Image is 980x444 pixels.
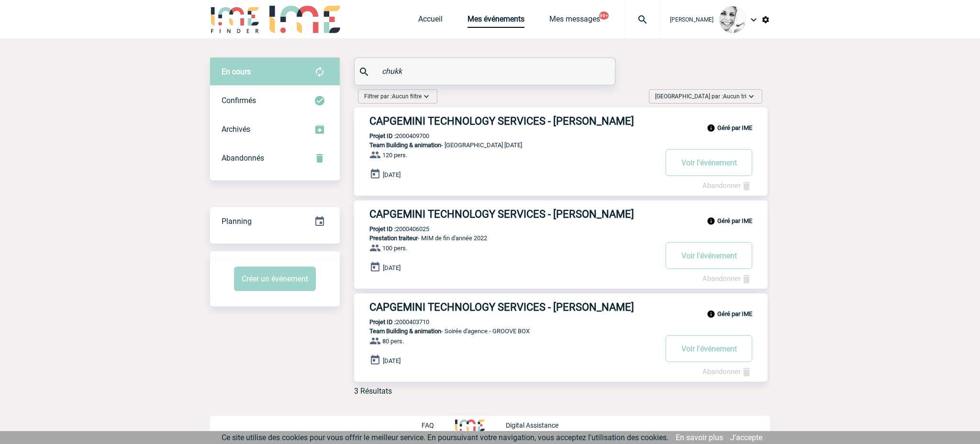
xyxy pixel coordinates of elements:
span: [DATE] [383,171,401,178]
span: En cours [222,67,251,76]
a: J'accepte [730,433,762,442]
h3: CAPGEMINI TECHNOLOGY SERVICES - [PERSON_NAME] [369,115,657,127]
span: [GEOGRAPHIC_DATA] par : [655,92,746,101]
a: Accueil [418,14,443,28]
b: Projet ID : [369,225,396,233]
button: Voir l'événement [666,149,752,176]
p: 2000403710 [354,318,429,326]
p: - [GEOGRAPHIC_DATA] [DATE] [354,141,657,149]
input: Rechercher un événement par son nom [379,64,592,78]
p: - MIM de fin d'année 2022 [354,234,657,242]
h3: CAPGEMINI TECHNOLOGY SERVICES - [PERSON_NAME] [369,301,657,313]
span: 100 pers. [382,245,407,252]
span: 120 pers. [382,152,407,159]
a: FAQ [422,420,455,429]
p: 2000409700 [354,132,429,140]
p: Digital Assistance [506,421,558,429]
span: Filtrer par : [364,92,422,101]
div: Retrouvez ici tous vos évènements avant confirmation [210,58,340,86]
span: Aucun filtre [392,93,422,100]
span: Prestation traiteur [369,234,418,242]
a: Abandonner [702,181,752,190]
span: Planning [222,217,252,226]
div: Retrouvez ici tous vos événements organisés par date et état d'avancement [210,207,340,236]
img: IME-Finder [210,6,260,33]
div: Retrouvez ici tous vos événements annulés [210,144,340,173]
span: 80 pers. [382,338,404,345]
span: Abandonnés [222,153,264,163]
div: 3 Résultats [354,386,392,396]
h3: CAPGEMINI TECHNOLOGY SERVICES - [PERSON_NAME] [369,208,657,220]
img: info_black_24dp.svg [707,124,715,132]
span: [DATE] [383,357,401,364]
b: Géré par IME [717,124,752,131]
img: http://www.idealmeetingsevents.fr/ [455,420,485,431]
a: Mes événements [468,14,524,28]
span: Confirmés [222,96,256,105]
a: CAPGEMINI TECHNOLOGY SERVICES - [PERSON_NAME] [354,208,768,220]
span: [DATE] [383,264,401,271]
a: Abandonner [702,367,752,376]
a: Planning [210,207,340,235]
b: Géré par IME [717,310,752,317]
img: baseline_expand_more_white_24dp-b.png [422,92,431,101]
a: Mes messages [549,14,600,28]
p: - Soirée d'agence - GROOVE BOX [354,327,657,335]
span: Team Building & animation [369,141,441,149]
img: 103013-0.jpeg [719,6,746,33]
button: Voir l'événement [666,242,752,269]
img: baseline_expand_more_white_24dp-b.png [746,92,756,101]
p: FAQ [422,421,434,429]
button: 99+ [599,12,609,20]
a: En savoir plus [676,433,723,442]
img: info_black_24dp.svg [707,310,715,318]
img: info_black_24dp.svg [707,217,715,225]
span: Ce site utilise des cookies pour vous offrir le meilleur service. En poursuivant votre navigation... [222,433,668,442]
a: CAPGEMINI TECHNOLOGY SERVICES - [PERSON_NAME] [354,115,768,127]
a: CAPGEMINI TECHNOLOGY SERVICES - [PERSON_NAME] [354,301,768,313]
span: Team Building & animation [369,327,441,335]
b: Projet ID : [369,132,396,140]
button: Créer un événement [234,267,316,291]
p: 2000406025 [354,225,429,233]
span: [PERSON_NAME] [670,16,713,23]
b: Géré par IME [717,217,752,224]
button: Voir l'événement [666,335,752,362]
b: Projet ID : [369,318,396,326]
a: Abandonner [702,274,752,283]
div: Retrouvez ici tous les événements que vous avez décidé d'archiver [210,115,340,144]
span: Aucun tri [723,93,746,100]
span: Archivés [222,125,250,134]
